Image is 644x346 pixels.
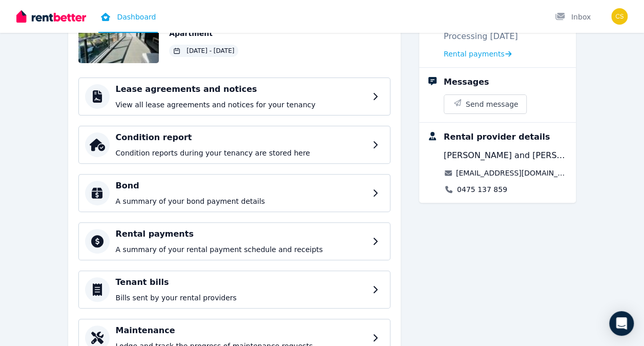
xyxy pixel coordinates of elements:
span: [DATE] - [DATE] [186,47,234,55]
p: A summary of your bond payment details [116,196,366,206]
h4: Condition report [116,131,366,144]
span: Rental payments [444,49,505,59]
p: Bills sent by your rental providers [116,293,366,303]
div: Rental provider details [444,131,550,143]
p: A summary of your rental payment schedule and receipts [116,244,366,255]
p: Condition reports during your tenancy are stored here [116,148,366,158]
div: Inbox [555,12,591,22]
div: Open Intercom Messenger [609,311,634,336]
p: Processing [DATE] [444,30,518,43]
h4: Rental payments [116,228,366,240]
h4: Maintenance [116,324,366,337]
p: View all lease agreements and notices for your tenancy [116,100,366,110]
h4: Tenant bills [116,276,366,289]
img: Craig Saville [611,8,628,25]
div: Messages [444,76,489,88]
p: Apartment [169,28,390,39]
a: [EMAIL_ADDRESS][DOMAIN_NAME] [456,168,568,178]
h4: Bond [116,180,366,192]
a: 0475 137 859 [457,184,507,195]
a: Rental payments [444,49,512,59]
h4: Lease agreements and notices [116,83,366,95]
span: Send message [466,99,518,109]
button: Send message [444,95,527,113]
img: RentBetter [16,9,86,24]
span: [PERSON_NAME] and [PERSON_NAME] [444,149,568,162]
